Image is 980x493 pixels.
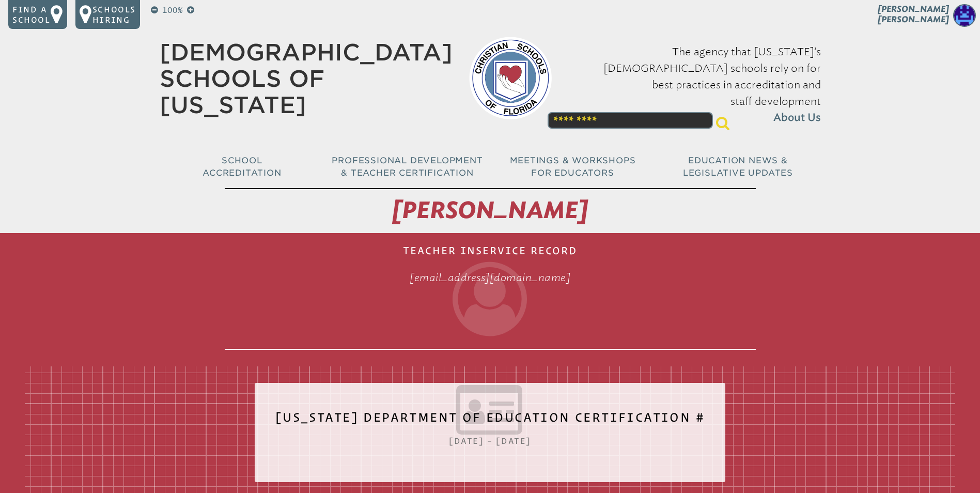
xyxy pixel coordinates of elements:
p: The agency that [US_STATE]’s [DEMOGRAPHIC_DATA] schools rely on for best practices in accreditati... [568,43,821,126]
p: Schools Hiring [92,4,136,25]
span: Meetings & Workshops for Educators [510,156,636,178]
span: [DATE] – [DATE] [449,436,531,445]
p: 100% [160,4,185,17]
span: School Accreditation [203,156,281,178]
h1: Teacher Inservice Record [225,237,756,350]
img: 132c85ce1a05815fc0ed1ab119190fd4 [953,4,976,27]
span: [PERSON_NAME] [392,196,588,224]
img: csf-logo-web-colors.png [469,37,552,119]
p: Find a school [12,4,51,25]
span: Professional Development & Teacher Certification [332,156,483,178]
span: [PERSON_NAME] [PERSON_NAME] [878,4,949,24]
a: [DEMOGRAPHIC_DATA] Schools of [US_STATE] [160,39,453,118]
span: About Us [773,110,821,126]
span: Education News & Legislative Updates [683,156,793,178]
h2: [US_STATE] Department of Education Certification # [275,404,705,439]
